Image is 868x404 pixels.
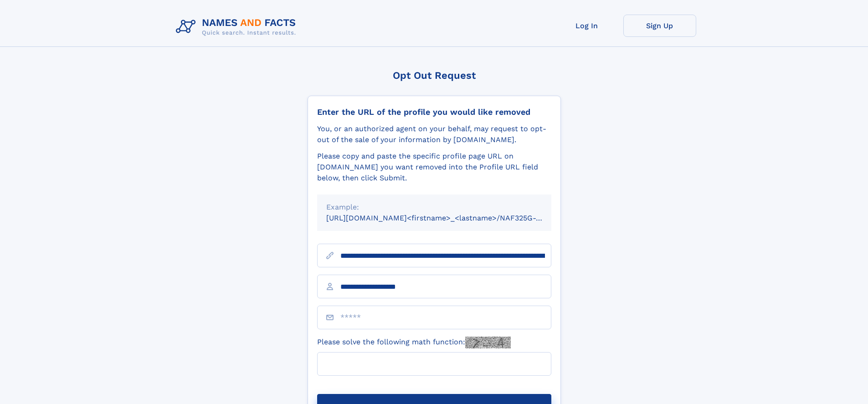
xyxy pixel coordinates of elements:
[550,15,623,37] a: Log In
[317,107,551,117] div: Enter the URL of the profile you would like removed
[308,70,561,81] div: Opt Out Request
[326,202,542,213] div: Example:
[317,123,551,145] div: You, or an authorized agent on your behalf, may request to opt-out of the sale of your informatio...
[172,15,303,39] img: Logo Names and Facts
[623,15,696,37] a: Sign Up
[317,337,511,348] label: Please solve the following math function:
[317,151,551,184] div: Please copy and paste the specific profile page URL on [DOMAIN_NAME] you want removed into the Pr...
[326,214,569,222] small: [URL][DOMAIN_NAME]<firstname>_<lastname>/NAF325G-xxxxxxxx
